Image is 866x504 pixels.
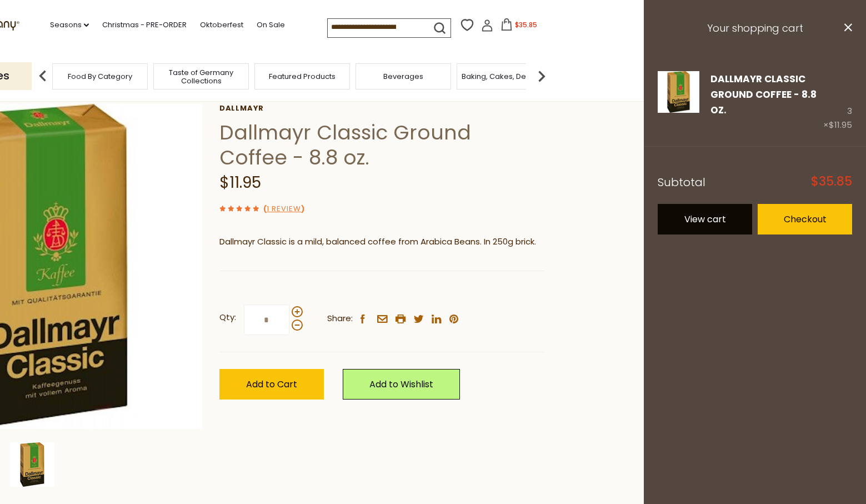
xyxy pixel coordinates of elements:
[157,68,246,85] a: Taste of Germany Collections
[219,120,544,170] h1: Dallmayr Classic Ground Coffee - 8.8 oz.
[269,72,336,81] a: Featured Products
[50,19,89,31] a: Seasons
[219,104,544,113] a: Dallmayr
[102,19,187,31] a: Christmas - PRE-ORDER
[246,378,297,391] span: Add to Cart
[383,72,423,81] a: Beverages
[658,71,699,133] a: Dallmayr Classic Ground Coffee
[710,72,817,117] a: Dallmayr Classic Ground Coffee - 8.8 oz.
[462,72,548,81] a: Baking, Cakes, Desserts
[658,71,699,113] img: Dallmayr Classic Ground Coffee
[327,312,353,326] span: Share:
[244,305,289,335] input: Qty:
[219,311,236,325] strong: Qty:
[32,65,54,87] img: previous arrow
[263,203,304,214] span: ( )
[267,203,301,215] a: 1 Review
[495,18,543,35] button: $35.85
[515,20,537,29] span: $35.85
[219,235,544,249] p: Dallmayr Classic is a mild, balanced coffee from Arabica Beans. In 250g brick.
[829,119,852,131] span: $11.95
[658,174,705,190] span: Subtotal
[219,172,261,193] span: $11.95
[10,442,54,487] img: Dallmayr Classic Ground Coffee
[200,19,243,31] a: Oktoberfest
[823,71,852,133] div: 3 ×
[68,72,132,81] a: Food By Category
[758,204,852,234] a: Checkout
[257,19,285,31] a: On Sale
[811,176,852,188] span: $35.85
[343,369,460,400] a: Add to Wishlist
[530,65,553,87] img: next arrow
[658,204,752,234] a: View cart
[219,369,324,400] button: Add to Cart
